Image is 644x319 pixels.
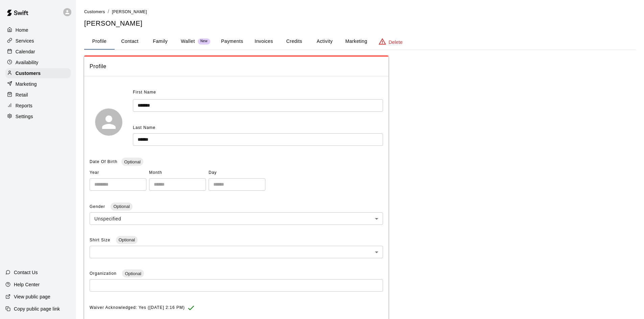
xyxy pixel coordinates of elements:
a: Marketing [5,79,71,89]
button: Activity [309,33,340,50]
span: Gender [90,204,106,209]
a: Calendar [5,47,71,57]
p: Contact Us [14,269,38,276]
p: Marketing [16,81,37,87]
p: Settings [16,113,33,120]
span: New [198,39,210,44]
p: Services [16,37,34,44]
span: [PERSON_NAME] [112,9,147,14]
span: Optional [122,271,144,276]
p: Reports [16,102,32,109]
button: Family [145,33,175,50]
span: Last Name [133,125,156,130]
p: Availability [16,59,39,66]
p: Retail [16,91,28,98]
a: Services [5,36,71,46]
p: Wallet [181,38,195,45]
h5: [PERSON_NAME] [84,19,636,28]
button: Contact [115,33,145,50]
a: Customers [84,9,105,14]
button: Payments [216,33,248,50]
span: Optional [121,159,143,164]
span: Year [90,167,146,178]
p: Help Center [14,281,40,288]
span: First Name [133,87,156,98]
p: Home [16,27,28,33]
button: Credits [279,33,309,50]
span: Day [209,167,265,178]
div: basic tabs example [84,33,636,50]
span: Profile [90,62,383,71]
button: Profile [84,33,115,50]
p: Calendar [16,48,35,55]
p: Delete [389,39,403,46]
button: Marketing [340,33,373,50]
a: Retail [5,90,71,100]
a: Settings [5,111,71,122]
a: Reports [5,101,71,111]
span: Month [149,167,206,178]
span: Optional [116,237,138,242]
span: Waiver Acknowledged: Yes ([DATE] 2:16 PM) [90,302,185,313]
p: Customers [16,70,41,77]
span: Optional [111,204,132,209]
span: Date Of Birth [90,159,117,164]
div: Unspecified [90,212,383,225]
a: Home [5,25,71,35]
span: Shirt Size [90,238,112,242]
p: Copy public page link [14,305,60,312]
span: Customers [84,9,105,14]
a: Availability [5,57,71,68]
a: Customers [5,68,71,78]
li: / [108,8,109,15]
button: Invoices [248,33,279,50]
p: View public page [14,293,50,300]
span: Organization [90,271,118,276]
nav: breadcrumb [84,8,636,16]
